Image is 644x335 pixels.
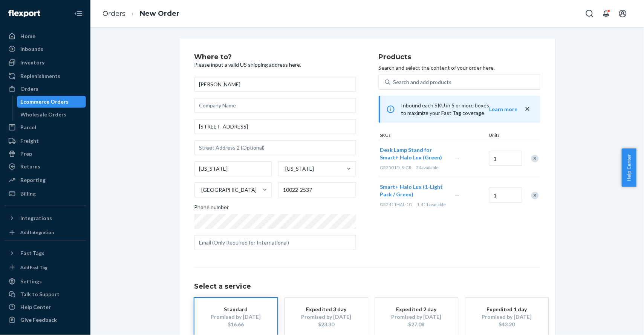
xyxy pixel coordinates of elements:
input: First & Last Name [194,77,356,92]
div: $43.20 [477,321,537,328]
div: Expedited 1 day [477,306,537,313]
span: — [455,192,460,199]
a: Add Integration [5,227,86,238]
h2: Products [379,54,540,61]
a: Settings [5,275,86,288]
a: Inventory [5,57,86,69]
div: Reporting [20,176,46,184]
div: Prep [20,150,32,158]
button: Give Feedback [5,314,86,326]
input: City [194,161,272,176]
span: Phone number [194,203,229,214]
input: Street Address [194,119,356,134]
div: Ecommerce Orders [21,98,69,106]
div: Remove Item [531,192,539,199]
button: Open account menu [615,6,630,21]
span: GR2501DLS-GR [380,165,412,170]
div: Help Center [20,303,51,311]
div: Inventory [20,59,44,66]
a: Talk to Support [5,288,86,300]
input: Email (Only Required for International) [194,235,356,250]
div: Talk to Support [20,291,60,298]
div: Promised by [DATE] [477,313,537,321]
div: Parcel [20,124,36,131]
div: Home [20,32,35,40]
div: Returns [20,163,40,170]
div: Remove Item [531,155,539,162]
p: Search and select the content of your order here. [379,64,540,72]
div: Freight [20,137,39,145]
div: $27.08 [387,321,447,328]
input: [US_STATE] [285,165,285,173]
div: Give Feedback [20,316,57,324]
a: Add Fast Tag [5,262,86,273]
input: ZIP Code [278,182,356,197]
input: Company Name [194,98,356,113]
input: Quantity [489,151,522,166]
div: $23.30 [296,321,356,328]
a: Help Center [5,301,86,313]
button: close [524,105,531,113]
button: Help Center [622,148,636,187]
img: Flexport logo [8,10,40,17]
a: Home [5,30,86,42]
a: Ecommerce Orders [17,96,86,108]
div: [GEOGRAPHIC_DATA] [202,186,257,194]
div: $16.66 [206,321,266,328]
a: Billing [5,188,86,200]
a: Reporting [5,174,86,186]
a: Inbounds [5,43,86,55]
a: Orders [102,9,125,18]
div: Standard [206,306,266,313]
div: Promised by [DATE] [206,313,266,321]
span: 1,411 available [417,202,446,207]
div: Promised by [DATE] [296,313,356,321]
a: Parcel [5,121,86,133]
span: Desk Lamp Stand for Smart+ Halo Lux (Green) [380,147,442,161]
span: GR2411HAL-1G [380,202,413,207]
span: 24 available [416,165,439,170]
div: Search and add products [393,78,452,86]
div: Promised by [DATE] [387,313,447,321]
a: Replenishments [5,70,86,82]
h1: Select a service [194,283,540,291]
input: Quantity [489,188,522,203]
a: New Order [140,9,179,18]
span: — [455,155,460,162]
input: Street Address 2 (Optional) [194,140,356,155]
ol: breadcrumbs [96,3,185,25]
div: Orders [20,85,38,93]
div: Replenishments [20,72,60,80]
h2: Where to? [194,54,356,61]
div: Settings [20,278,42,285]
a: Prep [5,148,86,160]
div: Expedited 2 day [387,306,447,313]
div: Wholesale Orders [21,111,67,118]
div: Add Integration [20,229,54,236]
a: Freight [5,135,86,147]
div: Fast Tags [20,249,44,257]
span: Smart+ Halo Lux (1-Light Pack / Green) [380,184,443,197]
button: Open notifications [599,6,614,21]
button: Learn more [490,106,518,113]
a: Orders [5,83,86,95]
div: Units [488,132,522,140]
div: SKUs [379,132,488,140]
button: Integrations [5,212,86,224]
div: [US_STATE] [285,165,314,173]
button: Desk Lamp Stand for Smart+ Halo Lux (Green) [380,146,446,161]
div: Billing [20,190,36,197]
input: [GEOGRAPHIC_DATA] [201,186,202,194]
a: Returns [5,161,86,173]
div: Add Fast Tag [20,264,47,271]
button: Close Navigation [71,6,86,21]
div: Inbound each SKU in 5 or more boxes to maximize your Fast Tag coverage [379,96,540,123]
div: Integrations [20,214,52,222]
div: Inbounds [20,45,43,53]
p: Please input a valid US shipping address here. [194,61,356,69]
button: Smart+ Halo Lux (1-Light Pack / Green) [380,183,446,198]
button: Fast Tags [5,247,86,259]
a: Wholesale Orders [17,109,86,121]
button: Open Search Box [582,6,597,21]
